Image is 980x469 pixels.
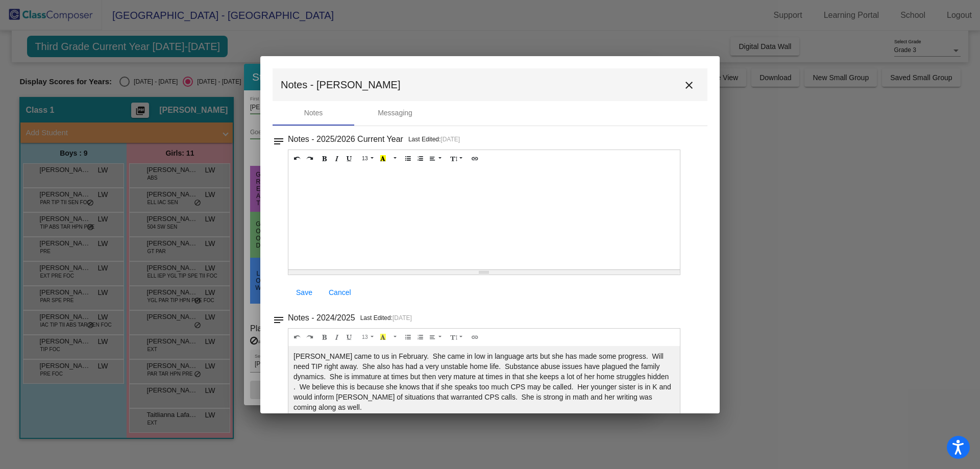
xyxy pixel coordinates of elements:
[683,79,695,91] mat-icon: close
[343,153,356,165] button: Underline (CTRL+U)
[393,314,412,322] span: [DATE]
[389,331,399,343] button: More Color
[469,331,481,343] button: Link (CTRL+K)
[303,153,316,165] button: Redo (CTRL+Y)
[414,331,427,343] button: Ordered list (CTRL+SHIFT+NUM8)
[304,108,323,118] div: Notes
[414,153,427,165] button: Ordered list (CTRL+SHIFT+NUM8)
[273,132,285,144] mat-icon: notes
[469,153,481,165] button: Link (CTRL+K)
[358,153,377,165] button: Font Size
[273,311,285,323] mat-icon: notes
[288,311,355,325] h3: Notes - 2024/2025
[329,288,351,297] span: Cancel
[408,134,460,144] p: Last Edited:
[318,331,331,343] button: Bold (CTRL+B)
[378,108,412,118] div: Messaging
[331,331,344,343] button: Italic (CTRL+I)
[318,153,331,165] button: Bold (CTRL+B)
[303,331,316,343] button: Redo (CTRL+Y)
[288,132,403,146] h3: Notes - 2025/2026 Current Year
[389,153,399,165] button: More Color
[293,351,675,412] p: [PERSON_NAME] came to us in February. She came in low in language arts but she has made some prog...
[362,155,368,161] span: 13
[426,153,445,165] button: Paragraph
[291,153,304,165] button: Undo (CTRL+Z)
[360,313,412,323] p: Last Edited:
[291,331,304,343] button: Undo (CTRL+Z)
[343,331,356,343] button: Underline (CTRL+U)
[358,331,377,343] button: Font Size
[426,331,445,343] button: Paragraph
[281,77,401,93] span: Notes - [PERSON_NAME]
[440,136,460,143] span: [DATE]
[402,331,414,343] button: Unordered list (CTRL+SHIFT+NUM7)
[331,153,344,165] button: Italic (CTRL+I)
[362,334,368,340] span: 13
[402,153,414,165] button: Unordered list (CTRL+SHIFT+NUM7)
[377,153,389,165] button: Recent Color
[448,331,467,343] button: Line Height
[288,270,680,275] div: Resize
[448,153,467,165] button: Line Height
[377,331,389,343] button: Recent Color
[296,288,312,297] span: Save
